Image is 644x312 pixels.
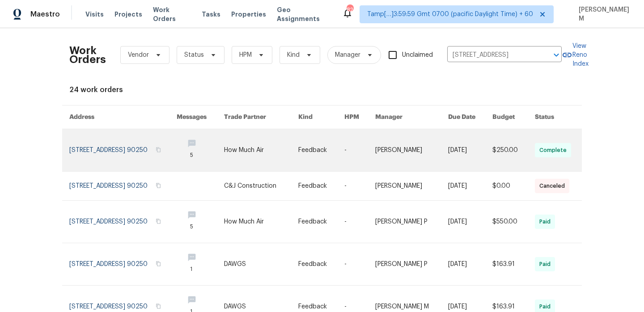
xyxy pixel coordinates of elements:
th: Address [62,105,169,129]
span: Properties [231,10,266,19]
td: [PERSON_NAME] [368,129,441,172]
td: - [337,172,368,201]
span: Maestro [30,10,60,19]
td: Feedback [291,172,337,201]
th: HPM [337,105,368,129]
h2: Work Orders [69,46,106,64]
td: Feedback [291,243,337,286]
td: DAWGS [217,243,291,286]
span: Unclaimed [402,51,433,60]
td: How Much Air [217,129,291,172]
button: Copy Address [154,260,162,268]
span: Projects [114,10,142,19]
div: 24 work orders [69,85,575,94]
div: 829 [347,5,353,14]
td: How Much Air [217,201,291,243]
span: Tamp[…]3:59:59 Gmt 0700 (pacific Daylight Time) + 60 [367,10,533,19]
span: Kind [287,51,300,59]
button: Copy Address [154,181,162,190]
button: Copy Address [154,302,162,310]
input: Enter in an address [447,48,537,62]
span: Manager [335,51,360,59]
span: [PERSON_NAME] M [575,5,631,23]
th: Kind [291,105,337,129]
span: Tasks [202,11,220,17]
span: Visits [85,10,104,19]
th: Messages [169,105,217,129]
th: Manager [368,105,441,129]
td: Feedback [291,129,337,172]
span: Vendor [128,51,149,59]
td: - [337,129,368,172]
span: HPM [239,51,252,59]
span: Status [184,51,204,59]
span: Work Orders [153,5,191,23]
button: Copy Address [154,146,162,154]
th: Trade Partner [217,105,291,129]
th: Status [528,105,582,129]
td: - [337,201,368,243]
th: Due Date [441,105,485,129]
td: [PERSON_NAME] P [368,243,441,286]
button: Open [550,49,563,61]
td: C&J Construction [217,172,291,201]
a: View Reno Index [562,42,589,68]
td: Feedback [291,201,337,243]
span: Geo Assignments [277,5,331,23]
button: Copy Address [154,217,162,225]
td: - [337,243,368,286]
td: [PERSON_NAME] P [368,201,441,243]
td: [PERSON_NAME] [368,172,441,201]
th: Budget [485,105,528,129]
